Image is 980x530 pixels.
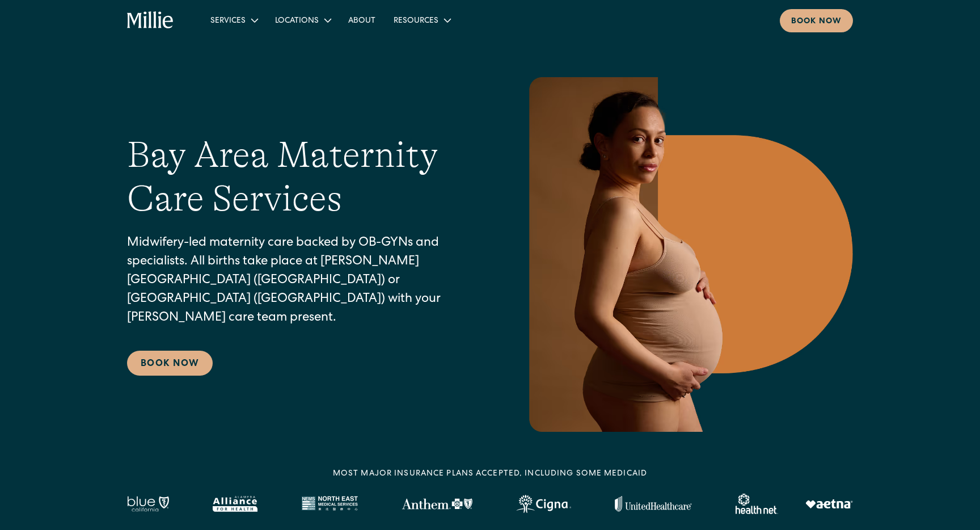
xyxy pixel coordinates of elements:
img: United Healthcare logo [615,496,692,512]
a: Book Now [127,351,213,376]
img: Healthnet logo [736,494,778,514]
img: Aetna logo [805,499,853,508]
a: home [127,11,174,30]
div: Locations [275,15,319,27]
img: North East Medical Services logo [301,496,358,512]
a: Book now [780,9,853,32]
div: MOST MAJOR INSURANCE PLANS ACCEPTED, INCLUDING some MEDICAID [333,468,647,480]
img: Anthem Logo [402,498,472,510]
div: Locations [266,11,339,30]
div: Services [210,15,246,27]
div: Book now [791,16,842,28]
p: Midwifery-led maternity care backed by OB-GYNs and specialists. All births take place at [PERSON_... [127,234,476,328]
div: Services [201,11,266,30]
img: Pregnant woman in neutral underwear holding her belly, standing in profile against a warm-toned g... [522,77,853,432]
img: Alameda Alliance logo [213,496,257,512]
img: Blue California logo [127,496,169,512]
a: About [339,11,385,30]
h1: Bay Area Maternity Care Services [127,133,476,221]
div: Resources [385,11,459,30]
img: Cigna logo [516,495,571,513]
div: Resources [394,15,438,27]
